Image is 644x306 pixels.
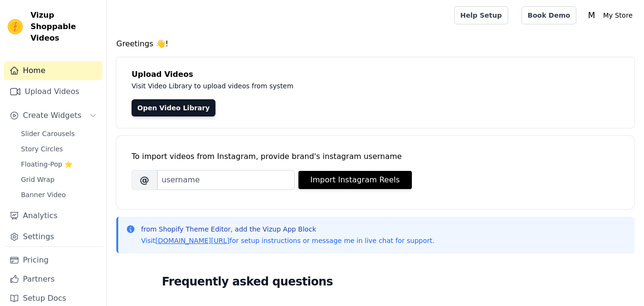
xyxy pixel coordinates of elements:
[454,6,508,24] a: Help Setup
[162,272,589,291] h2: Frequently asked questions
[23,110,82,121] span: Create Widgets
[4,206,102,225] a: Analytics
[4,270,102,289] a: Partners
[141,224,434,234] p: from Shopify Theme Editor, add the Vizup App Block
[116,38,634,50] h4: Greetings 👋!
[4,82,102,101] a: Upload Videos
[157,170,295,190] input: username
[298,171,412,189] button: Import Instagram Reels
[15,127,102,140] a: Slider Carousels
[588,11,595,20] text: M
[15,173,102,186] a: Grid Wrap
[4,251,102,270] a: Pricing
[4,61,102,80] a: Home
[15,188,102,201] a: Banner Video
[4,106,102,125] button: Create Widgets
[584,7,636,24] button: M My Store
[155,237,230,244] a: [DOMAIN_NAME][URL]
[599,7,636,24] p: My Store
[21,159,72,169] span: Floating-Pop ⭐
[8,19,23,34] img: Vizup
[21,190,66,200] span: Banner Video
[141,236,434,245] p: Visit for setup instructions or message me in live chat for support.
[132,69,619,80] h4: Upload Videos
[15,158,102,171] a: Floating-Pop ⭐
[521,6,576,24] a: Book Demo
[132,151,619,162] div: To import videos from Instagram, provide brand's instagram username
[21,144,63,154] span: Story Circles
[21,175,54,184] span: Grid Wrap
[21,129,75,138] span: Slider Carousels
[132,80,559,92] p: Visit Video Library to upload videos from system
[4,227,102,246] a: Settings
[132,170,157,190] span: @
[31,10,99,44] span: Vizup Shoppable Videos
[15,142,102,156] a: Story Circles
[132,99,215,116] a: Open Video Library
